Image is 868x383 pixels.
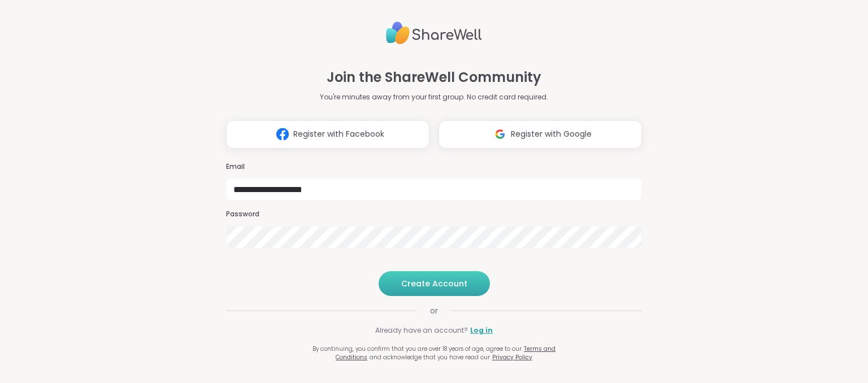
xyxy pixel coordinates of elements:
img: ShareWell Logo [386,17,482,49]
span: By continuing, you confirm that you are over 18 years of age, agree to our [313,345,522,353]
img: ShareWell Logomark [489,124,511,145]
p: You're minutes away from your first group. No credit card required. [320,92,548,102]
button: Create Account [379,271,490,296]
a: Terms and Conditions [336,345,555,362]
span: Register with Facebook [293,128,384,140]
span: Already have an account? [375,325,468,336]
span: Create Account [401,278,467,289]
h3: Password [226,210,642,219]
h1: Join the ShareWell Community [327,67,541,88]
span: or [416,305,452,316]
a: Log in [470,325,493,336]
span: Register with Google [511,128,592,140]
span: and acknowledge that you have read our [370,353,490,362]
a: Privacy Policy [492,353,532,362]
img: ShareWell Logomark [272,124,293,145]
h3: Email [226,162,642,172]
button: Register with Google [439,120,642,149]
button: Register with Facebook [226,120,429,149]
